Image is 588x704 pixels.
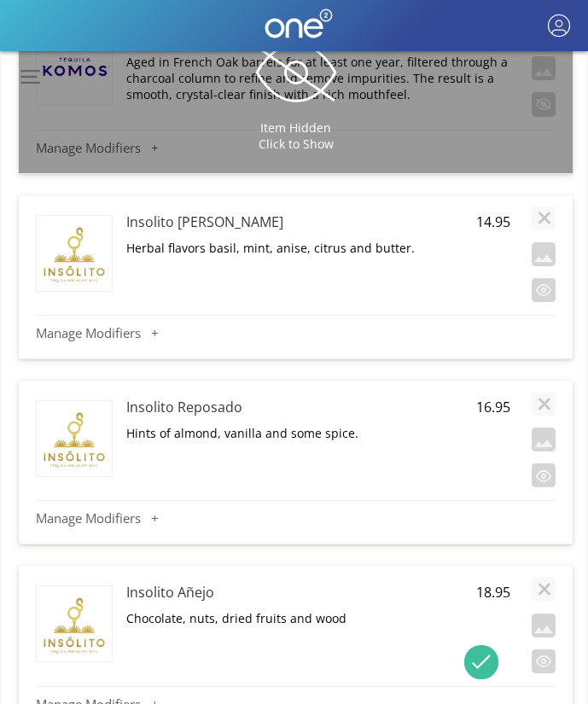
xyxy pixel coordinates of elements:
[36,509,556,527] button: Manage Modifiers
[532,649,556,673] button: Exclude this item when you publish your menu
[468,398,510,416] span: 16.95
[37,216,112,292] img: Image Preview
[468,583,510,602] span: 18.95
[532,428,556,451] button: Add an image to this item
[265,9,333,38] img: One2 Logo
[532,614,556,637] button: Add an image to this item
[126,212,434,231] h4: Insolito [PERSON_NAME]
[37,401,112,477] img: Image Preview
[37,586,112,662] img: Image Preview
[126,398,434,416] h4: Insolito Reposado
[259,136,334,152] span: Click to Show
[532,278,556,302] button: Exclude this item when you publish your menu
[126,610,510,626] p: Chocolate, nuts, dried fruits and wood
[126,583,434,602] h4: Insolito Añejo
[126,240,510,256] p: Herbal flavors basil, mint, anise, citrus and butter.
[260,119,331,136] span: Item Hidden
[468,212,510,231] span: 14.95
[36,324,556,341] button: Manage Modifiers
[532,242,556,266] button: Add an image to this item
[126,425,510,441] p: Hints of almond, vanilla and some spice.
[532,463,556,487] button: Exclude this item when you publish your menu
